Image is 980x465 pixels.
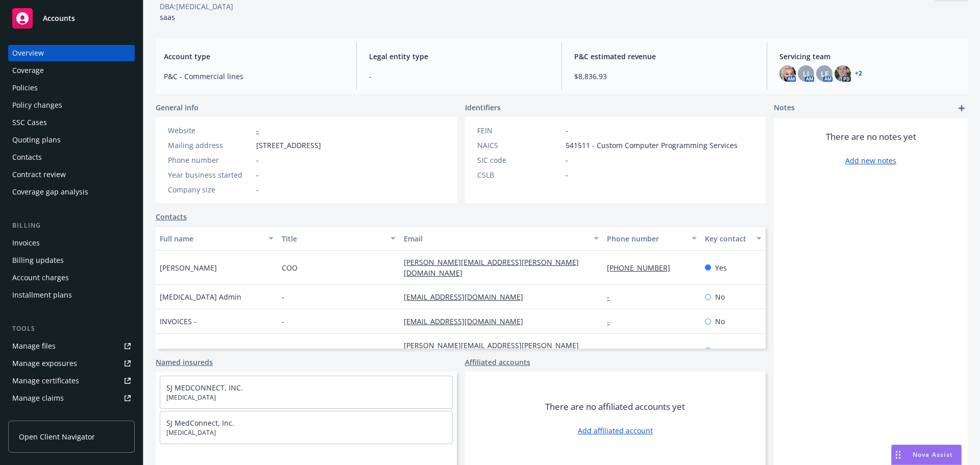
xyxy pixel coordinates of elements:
[891,445,962,465] button: Nova Assist
[166,418,234,428] a: SJ MedConnect, Inc.
[166,393,446,402] span: [MEDICAL_DATA]
[156,102,199,113] span: General info
[12,235,40,251] div: Invoices
[12,355,77,372] div: Manage exposures
[12,287,72,303] div: Installment plans
[465,102,501,113] span: Identifiers
[160,262,217,273] span: [PERSON_NAME]
[477,125,561,136] div: FEIN
[12,149,42,165] div: Contacts
[701,226,766,251] button: Key contact
[256,140,321,151] span: [STREET_ADDRESS]
[607,292,618,302] a: -
[774,102,795,114] span: Notes
[779,51,960,62] span: Servicing team
[160,346,217,356] span: [PERSON_NAME]
[160,233,262,244] div: Full name
[574,51,754,62] span: P&C estimated revenue
[12,338,56,354] div: Manage files
[156,211,187,222] a: Contacts
[369,71,549,82] span: -
[477,140,561,151] div: NAICS
[566,140,738,151] span: 541511 - Custom Computer Programming Services
[166,383,243,393] a: SJ MEDCONNECT, INC.
[8,373,135,389] a: Manage certificates
[8,4,135,33] a: Accounts
[256,169,259,180] span: -
[43,14,75,22] span: Accounts
[156,357,213,368] a: Named insureds
[821,68,828,79] span: LF
[913,450,953,459] span: Nova Assist
[8,149,135,165] a: Contacts
[160,316,197,327] span: INVOICES -
[545,401,685,413] span: There are no affiliated accounts yet
[12,270,69,286] div: Account charges
[404,340,579,361] a: [PERSON_NAME][EMAIL_ADDRESS][PERSON_NAME][DOMAIN_NAME]
[607,263,678,273] a: [PHONE_NUMBER]
[256,155,259,165] span: -
[12,62,44,79] div: Coverage
[835,65,851,82] img: photo
[803,68,809,79] span: LI
[566,125,568,136] span: -
[892,445,904,464] div: Drag to move
[256,126,259,135] a: -
[12,132,61,148] div: Quoting plans
[12,184,88,200] div: Coverage gap analysis
[715,291,725,302] span: No
[160,12,175,22] span: saas
[8,62,135,79] a: Coverage
[8,132,135,148] a: Quoting plans
[715,316,725,327] span: No
[282,233,384,244] div: Title
[955,102,968,114] a: add
[8,166,135,183] a: Contract review
[8,287,135,303] a: Installment plans
[8,355,135,372] span: Manage exposures
[168,155,252,165] div: Phone number
[282,291,284,302] span: -
[164,71,344,82] span: P&C - Commercial lines
[278,226,400,251] button: Title
[578,425,653,436] a: Add affiliated account
[8,270,135,286] a: Account charges
[404,292,531,302] a: [EMAIL_ADDRESS][DOMAIN_NAME]
[8,252,135,268] a: Billing updates
[19,431,95,442] span: Open Client Navigator
[8,324,135,334] div: Tools
[477,169,561,180] div: CSLB
[607,346,656,356] a: 5163592924
[168,184,252,195] div: Company size
[12,45,44,61] div: Overview
[607,316,618,326] a: -
[8,184,135,200] a: Coverage gap analysis
[404,233,587,244] div: Email
[826,131,916,143] span: There are no notes yet
[166,428,446,437] span: [MEDICAL_DATA]
[12,80,38,96] div: Policies
[8,97,135,113] a: Policy changes
[160,1,233,12] div: DBA: [MEDICAL_DATA]
[282,316,284,327] span: -
[566,155,568,165] span: -
[12,252,64,268] div: Billing updates
[607,233,685,244] div: Phone number
[8,235,135,251] a: Invoices
[603,226,700,251] button: Phone number
[566,169,568,180] span: -
[8,407,135,424] a: Manage BORs
[369,51,549,62] span: Legal entity type
[8,114,135,131] a: SSC Cases
[12,97,62,113] div: Policy changes
[715,262,727,273] span: Yes
[715,346,725,356] span: No
[160,291,241,302] span: [MEDICAL_DATA] Admin
[12,390,64,406] div: Manage claims
[282,262,298,273] span: COO
[168,140,252,151] div: Mailing address
[855,70,862,77] a: +2
[12,373,79,389] div: Manage certificates
[256,184,259,195] span: -
[845,155,896,166] a: Add new notes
